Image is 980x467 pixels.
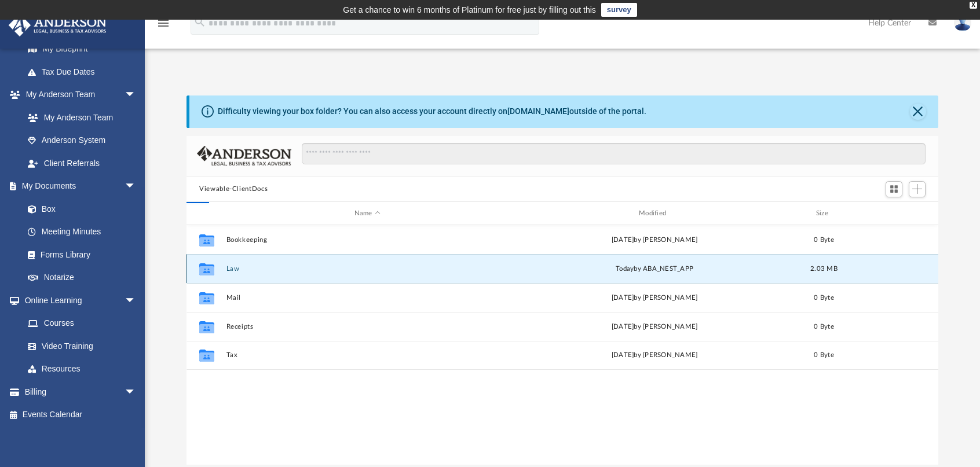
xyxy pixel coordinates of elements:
button: Close [910,104,926,120]
button: Mail [226,294,509,301]
a: My Anderson Team [16,106,142,129]
a: survey [601,3,637,17]
a: Meeting Minutes [16,220,148,244]
span: 0 Byte [814,323,834,330]
button: Receipts [226,323,509,330]
div: by ABA_NEST_APP [514,264,796,274]
a: Forms Library [16,243,142,266]
button: Tax [226,352,509,359]
span: arrow_drop_down [125,380,148,404]
a: Anderson System [16,129,148,152]
a: Box [16,197,142,220]
button: Switch to Grid View [886,181,903,197]
input: Search files and folders [302,143,926,165]
span: 2.03 MB [810,266,838,272]
a: [DOMAIN_NAME] [507,106,569,116]
span: 0 Byte [814,352,834,358]
a: Tax Due Dates [16,60,153,83]
div: Name [226,208,509,219]
div: id [192,208,221,219]
button: Viewable-ClientDocs [199,184,268,194]
i: search [193,16,206,28]
div: [DATE] by [PERSON_NAME] [514,350,796,361]
a: Billingarrow_drop_down [8,380,153,403]
a: Video Training [16,334,142,358]
div: Get a chance to win 6 months of Platinum for free just by filling out this [343,3,596,17]
span: arrow_drop_down [125,83,148,107]
a: My Anderson Teamarrow_drop_down [8,83,148,106]
a: Notarize [16,266,148,289]
img: User Pic [954,14,971,31]
div: id [852,208,933,219]
div: [DATE] by [PERSON_NAME] [514,235,796,245]
div: [DATE] by [PERSON_NAME] [514,293,796,303]
div: Difficulty viewing your box folder? You can also access your account directly on outside of the p... [218,105,646,117]
a: Courses [16,312,148,335]
a: My Documentsarrow_drop_down [8,175,148,198]
span: 0 Byte [814,295,834,301]
a: Online Learningarrow_drop_down [8,289,148,312]
a: Client Referrals [16,152,148,175]
div: grid [187,225,938,465]
span: today [616,266,634,272]
button: Bookkeeping [226,236,509,244]
span: arrow_drop_down [125,289,148,312]
div: Size [801,208,847,219]
a: menu [156,22,170,30]
div: [DATE] by [PERSON_NAME] [514,322,796,332]
img: Anderson Advisors Platinum Portal [5,14,110,36]
div: Modified [513,208,796,219]
span: 0 Byte [814,237,834,243]
button: Law [226,265,509,273]
a: Resources [16,358,148,381]
a: My Blueprint [16,38,148,61]
div: close [970,2,977,9]
button: Add [909,181,926,197]
i: menu [156,16,170,30]
span: arrow_drop_down [125,175,148,198]
a: Events Calendar [8,403,153,426]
